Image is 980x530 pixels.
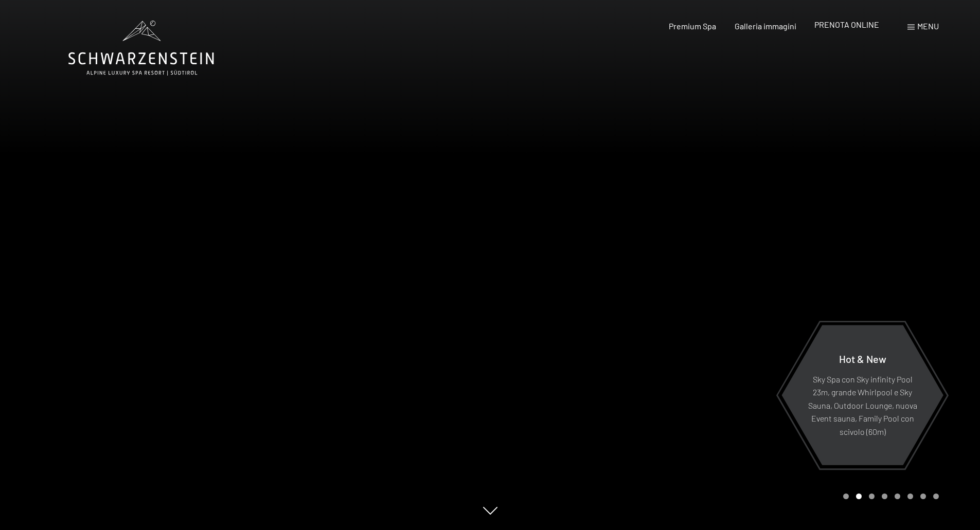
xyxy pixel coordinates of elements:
[907,494,913,499] div: Carousel Page 6
[669,21,716,31] a: Premium Spa
[814,20,879,29] a: PRENOTA ONLINE
[920,494,926,499] div: Carousel Page 7
[869,494,875,499] div: Carousel Page 3
[895,494,900,499] div: Carousel Page 5
[735,21,796,31] a: Galleria immagini
[917,21,939,31] span: Menu
[781,324,944,466] a: Hot & New Sky Spa con Sky infinity Pool 23m, grande Whirlpool e Sky Sauna, Outdoor Lounge, nuova ...
[856,494,862,499] div: Carousel Page 2 (Current Slide)
[839,352,886,364] span: Hot & New
[807,372,918,438] p: Sky Spa con Sky infinity Pool 23m, grande Whirlpool e Sky Sauna, Outdoor Lounge, nuova Event saun...
[840,494,939,499] div: Carousel Pagination
[933,494,939,499] div: Carousel Page 8
[843,494,849,499] div: Carousel Page 1
[882,494,887,499] div: Carousel Page 4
